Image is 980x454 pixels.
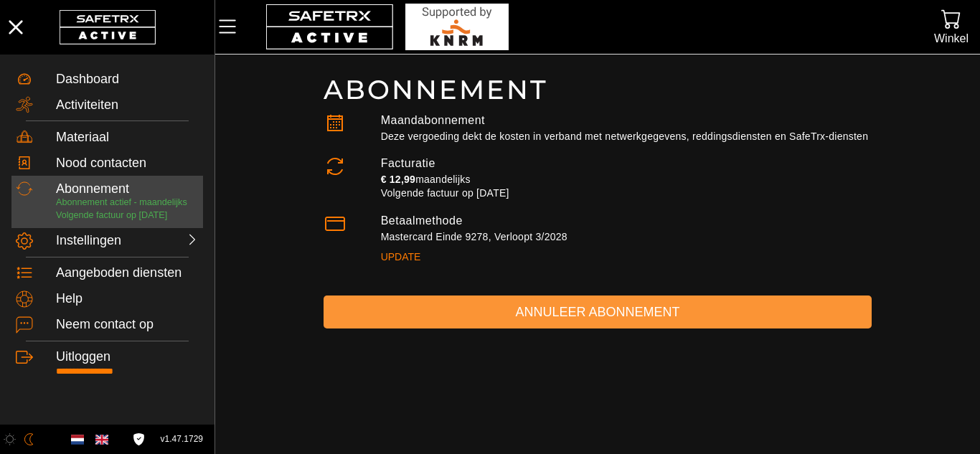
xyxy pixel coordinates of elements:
button: Dutch [65,427,90,452]
div: Winkel [934,29,969,48]
img: RescueLogo.svg [405,4,509,50]
div: Help [56,291,199,307]
span: maandelijks [415,174,471,185]
a: Licentieovereenkomst [129,433,149,445]
span: Annuleer abonnement [335,301,860,323]
button: v1.47.1729 [152,427,212,451]
div: Nood contacten [56,156,199,171]
button: Annuleer abonnement [324,295,872,329]
img: ModeDark.svg [23,433,35,445]
p: Volgende factuur op [DATE] [381,186,872,201]
button: English [90,427,114,452]
span: v1.47.1729 [161,432,203,447]
img: Equipment.svg [16,128,33,146]
img: nl.svg [71,433,84,446]
img: en.svg [95,433,108,446]
div: Mastercard Einde 9278, Verloopt 3/2028 [381,230,872,244]
img: ModeLight.svg [4,433,16,445]
img: Subscription.svg [16,180,33,197]
p: Deze vergoeding dekt de kosten in verband met netwerkgegevens, reddingsdiensten en SafeTrx-diensten [381,129,872,143]
span: € 12,99 [381,174,415,185]
div: Abonnement [56,181,199,197]
div: Instellingen [56,233,125,249]
button: Update [381,244,433,270]
div: Aangeboden diensten [56,265,199,281]
h1: Abonnement [324,73,872,106]
img: Activities.svg [16,96,33,113]
div: Uitloggen [56,349,199,365]
label: Maandabonnement [381,114,485,126]
div: Activiteiten [56,98,199,113]
img: ContactUs.svg [16,316,33,334]
div: Neem contact op [56,317,199,333]
button: Menu [215,11,251,42]
img: Help.svg [16,290,33,308]
div: Dashboard [56,72,199,88]
label: Betaalmethode [381,214,463,227]
span: Abonnement actief - maandelijks [56,197,187,207]
span: Update [381,247,421,267]
span: Volgende factuur op [DATE] [56,210,167,220]
div: Materiaal [56,130,199,146]
label: Facturatie [381,157,435,169]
